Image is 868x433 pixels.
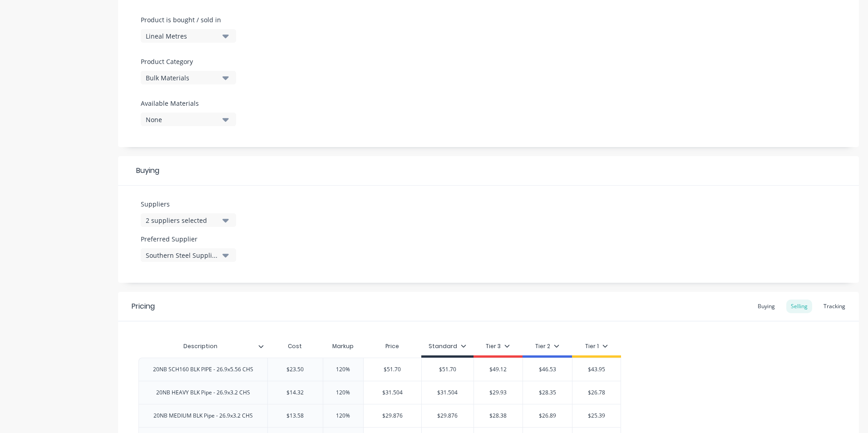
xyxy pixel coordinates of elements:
div: 20NB MEDIUM BLK Pipe - 26.9x3.2 CHS$13.58120%$29.876$29.876$28.38$26.89$25.39 [138,404,621,427]
div: 20NB MEDIUM BLK Pipe - 26.9x3.2 CHS [146,410,260,422]
div: $29.876 [422,404,473,427]
div: Markup [323,337,363,355]
button: Lineal Metres [141,29,236,43]
div: None [146,115,218,124]
div: Tier 1 [585,342,608,350]
div: Buying [753,300,779,313]
div: Buying [118,156,859,186]
div: 120% [321,381,366,404]
div: Bulk Materials [146,73,218,83]
div: $26.89 [523,404,572,427]
div: $25.39 [572,404,621,427]
div: $29.93 [474,381,523,404]
div: Description [138,337,267,355]
div: $26.78 [572,381,621,404]
button: None [141,113,236,126]
div: Southern Steel Supplies [146,251,218,260]
div: Cost [267,337,323,355]
button: 2 suppliers selected [141,213,236,227]
div: $31.504 [364,381,421,404]
div: $31.504 [422,381,473,404]
div: $51.70 [422,358,473,381]
div: 120% [321,404,366,427]
label: Preferred Supplier [141,234,236,244]
div: $14.32 [268,381,323,404]
div: $28.35 [523,381,572,404]
div: Description [138,335,262,358]
label: Product is bought / sold in [141,15,232,25]
div: Lineal Metres [146,31,218,41]
div: 120% [321,358,366,381]
button: Bulk Materials [141,71,236,84]
label: Suppliers [141,199,236,209]
div: 2 suppliers selected [146,216,218,225]
div: Tier 3 [486,342,510,350]
label: Product Category [141,57,232,66]
div: $49.12 [474,358,523,381]
div: $13.58 [268,404,323,427]
div: $51.70 [364,358,421,381]
button: Southern Steel Supplies [141,248,236,262]
div: $29.876 [364,404,421,427]
div: Standard [429,342,466,350]
div: $23.50 [268,358,323,381]
div: 20NB HEAVY BLK Pipe - 26.9x3.2 CHS [149,387,257,399]
div: $46.53 [523,358,572,381]
label: Available Materials [141,98,236,108]
div: Pricing [132,301,155,312]
div: $28.38 [474,404,523,427]
div: 20NB SCH160 BLK PIPE - 26.9x5.56 CHS$23.50120%$51.70$51.70$49.12$46.53$43.95 [138,358,621,381]
div: Tracking [819,300,850,313]
div: 20NB SCH160 BLK PIPE - 26.9x5.56 CHS [146,364,261,375]
div: 20NB HEAVY BLK Pipe - 26.9x3.2 CHS$14.32120%$31.504$31.504$29.93$28.35$26.78 [138,381,621,404]
div: Price [363,337,421,355]
div: Tier 2 [535,342,559,350]
div: Selling [786,300,812,313]
div: $43.95 [572,358,621,381]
